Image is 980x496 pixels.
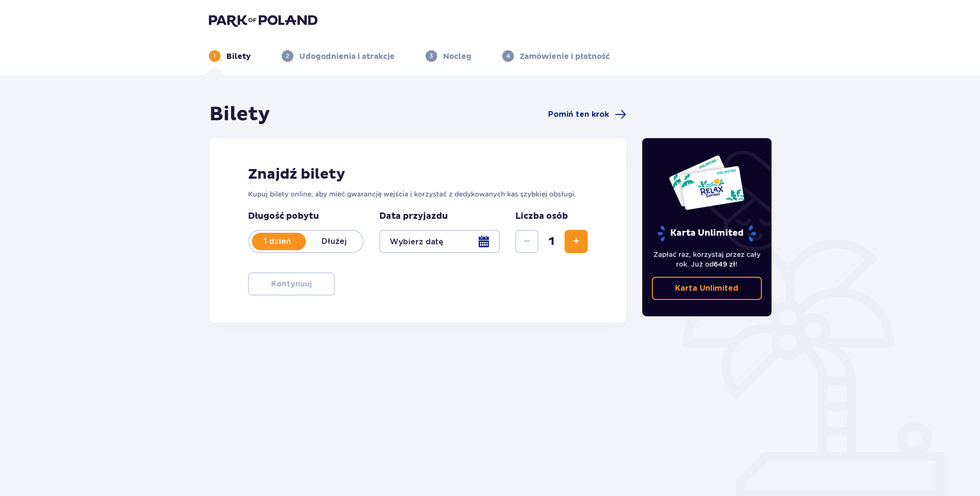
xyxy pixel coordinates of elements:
p: Długość pobytu [248,211,364,222]
h2: Znajdź bilety [248,165,588,184]
p: 3 [429,52,433,60]
div: 3Nocleg [426,50,471,62]
p: 1 dzień [249,236,306,247]
p: 1 [213,52,216,60]
p: Karta Unlimited [657,225,757,242]
img: Park of Poland logo [209,14,317,27]
button: Kontynuuj [248,272,335,296]
a: Karta Unlimited [652,277,762,300]
p: Liczba osób [515,211,568,222]
p: Karta Unlimited [675,283,738,294]
span: 1 [540,234,563,249]
p: Nocleg [443,51,471,62]
p: Udogodnienia i atrakcje [299,51,395,62]
p: Zapłać raz, korzystaj przez cały rok. Już od ! [652,250,762,269]
span: Pomiń ten krok [548,109,609,120]
p: Dłużej [306,236,363,247]
p: Kupuj bilety online, aby mieć gwarancję wejścia i korzystać z dedykowanych kas szybkiej obsługi. [248,189,588,199]
p: Kontynuuj [271,279,312,289]
div: 2Udogodnienia i atrakcje [282,50,395,62]
a: Pomiń ten krok [548,109,626,120]
button: Zmniejsz [515,230,538,253]
p: Bilety [226,51,251,62]
h1: Bilety [209,102,270,127]
p: Zamówienie i płatność [520,51,610,62]
button: Zwiększ [565,230,588,253]
p: Data przyjazdu [379,211,448,222]
div: 1Bilety [209,50,251,62]
span: 649 zł [714,260,735,268]
div: 4Zamówienie i płatność [502,50,610,62]
p: 4 [506,52,510,60]
img: Dwie karty całoroczne do Suntago z napisem 'UNLIMITED RELAX', na białym tle z tropikalnymi liśćmi... [668,155,745,211]
p: 2 [286,52,289,60]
